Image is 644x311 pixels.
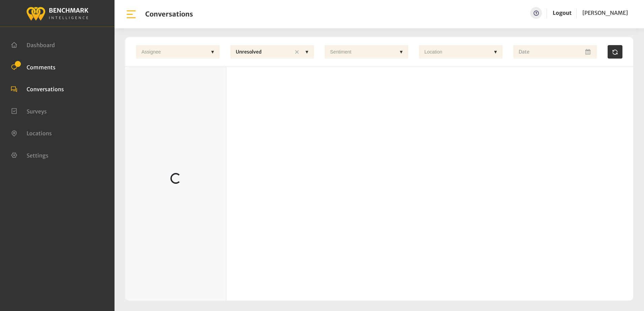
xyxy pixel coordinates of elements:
a: Conversations [11,85,64,92]
div: ▼ [302,45,312,59]
a: Comments [11,63,56,70]
div: Sentiment [327,45,396,59]
a: Surveys [11,107,47,114]
span: Conversations [27,86,64,93]
span: Locations [27,130,52,137]
div: ✕ [292,45,302,59]
img: benchmark [26,5,89,22]
img: bar [125,8,137,20]
a: Logout [553,7,572,19]
button: Open Calendar [584,45,593,59]
span: Surveys [27,108,47,114]
a: Locations [11,129,52,136]
div: Unresolved [232,45,292,59]
span: Settings [27,152,49,159]
div: ▼ [207,45,218,59]
a: Logout [553,9,572,16]
div: ▼ [490,45,501,59]
h1: Conversations [145,10,193,18]
div: ▼ [396,45,406,59]
span: Dashboard [27,42,55,48]
a: Dashboard [11,41,55,48]
div: Location [421,45,490,59]
a: [PERSON_NAME] [582,7,628,19]
div: Assignee [138,45,207,59]
span: [PERSON_NAME] [582,9,628,16]
a: Settings [11,151,49,158]
span: Comments [27,64,56,70]
input: Date range input field [513,45,597,59]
